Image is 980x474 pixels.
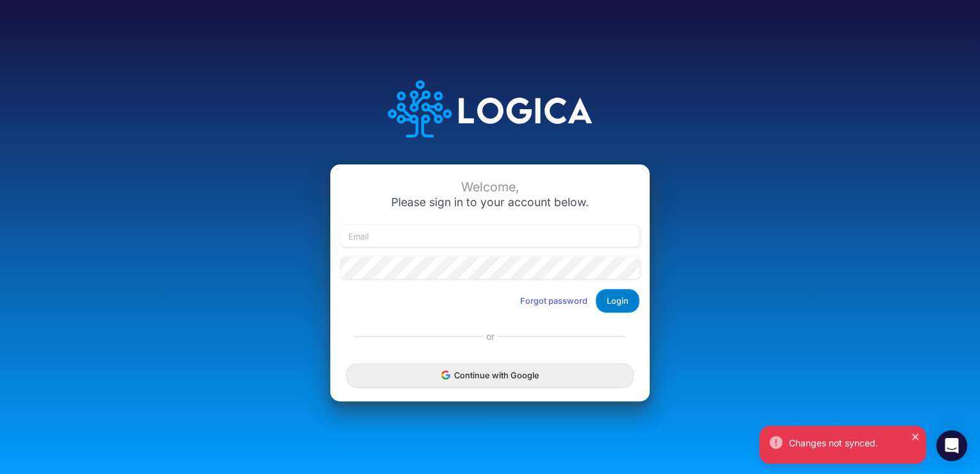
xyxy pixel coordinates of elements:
[911,429,920,443] button: close
[341,180,639,195] div: Welcome,
[789,436,916,450] div: Changes not synced.
[596,289,639,313] button: Login
[512,290,596,312] button: Forgot password
[341,225,639,247] input: Email
[346,364,634,387] button: Continue with Google
[936,430,967,461] div: Open Intercom Messenger
[391,195,589,209] span: Please sign in to your account below.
